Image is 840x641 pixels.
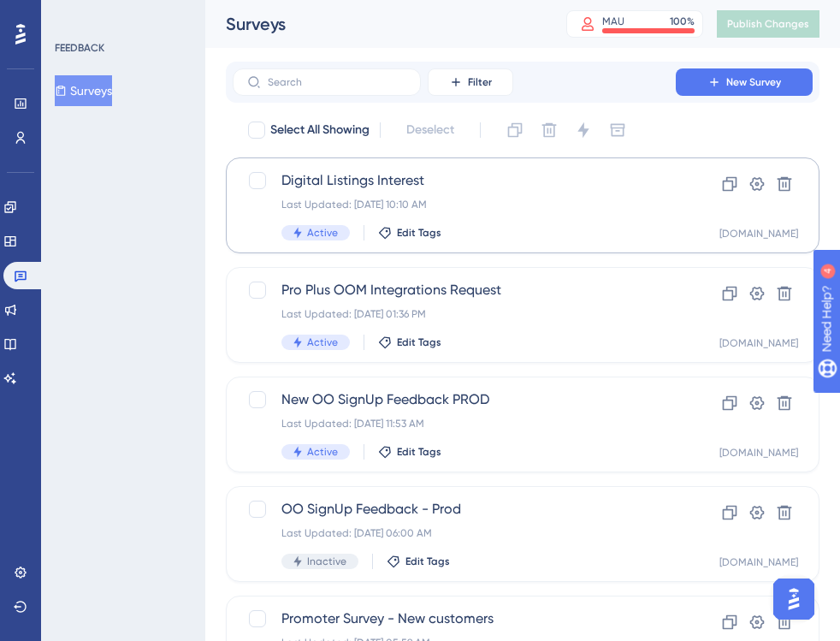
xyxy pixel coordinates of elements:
span: Pro Plus OOM Integrations Request [281,280,627,300]
span: Promoter Survey - New customers [281,608,627,629]
span: Edit Tags [397,335,441,349]
span: New OO SignUp Feedback PROD [281,389,627,410]
div: FEEDBACK [55,41,104,55]
button: Filter [428,68,513,96]
div: [DOMAIN_NAME] [719,227,798,240]
div: [DOMAIN_NAME] [719,555,798,569]
span: Filter [468,75,492,89]
button: New Survey [676,68,813,96]
iframe: UserGuiding AI Assistant Launcher [768,573,819,625]
span: Edit Tags [397,445,441,459]
span: Edit Tags [405,555,450,568]
button: Publish Changes [717,10,819,38]
span: Active [307,445,338,459]
button: Edit Tags [378,335,441,349]
span: Select All Showing [270,120,370,140]
span: Deselect [406,120,454,140]
div: [DOMAIN_NAME] [719,446,798,460]
div: [DOMAIN_NAME] [719,336,798,350]
div: Last Updated: [DATE] 10:10 AM [281,198,627,211]
div: Last Updated: [DATE] 01:36 PM [281,307,627,321]
div: Surveys [226,12,524,36]
span: Digital Listings Interest [281,170,627,191]
span: Need Help? [40,4,107,25]
button: Edit Tags [378,226,441,240]
button: Edit Tags [378,445,441,459]
div: 100 % [670,15,695,28]
div: MAU [602,15,624,28]
input: Search [268,76,406,88]
span: Edit Tags [397,226,441,240]
div: Last Updated: [DATE] 11:53 AM [281,417,627,430]
span: New Survey [726,75,781,89]
div: 4 [119,9,124,22]
span: Active [307,335,338,349]
span: OO SignUp Feedback - Prod [281,499,627,519]
button: Edit Tags [387,555,450,568]
span: Publish Changes [727,17,809,31]
div: Last Updated: [DATE] 06:00 AM [281,526,627,540]
span: Inactive [307,555,346,568]
button: Deselect [391,115,470,145]
button: Surveys [55,75,112,106]
span: Active [307,226,338,240]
